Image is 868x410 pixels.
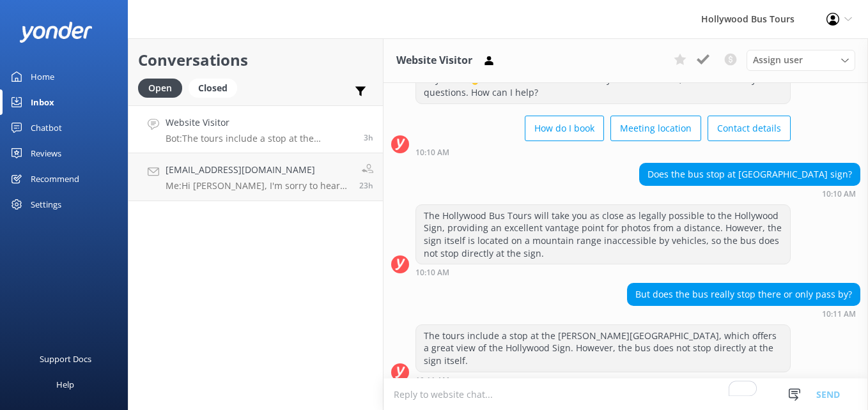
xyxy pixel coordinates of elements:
[364,132,373,143] span: Oct 12 2025 10:11am (UTC -07:00) America/Tijuana
[31,166,79,192] div: Recommend
[40,346,91,372] div: Support Docs
[189,80,244,95] a: Closed
[628,284,860,305] div: But does the bus really stop there or only pass by?
[610,116,701,141] button: Meeting location
[138,80,189,95] a: Open
[415,149,449,156] strong: 10:10 AM
[415,377,449,384] strong: 10:11 AM
[416,69,790,103] div: Hey there 👋 I'm a virtual assistant for Hollywood Bus Tours, here to answer your questions. How c...
[128,153,383,201] a: [EMAIL_ADDRESS][DOMAIN_NAME]Me:Hi [PERSON_NAME], I'm sorry to hear you won't make your tour. Unfo...
[31,89,54,115] div: Inbox
[31,140,61,166] div: Reviews
[384,379,868,410] textarea: To enrich screen reader interactions, please activate Accessibility in Grammarly extension settings
[19,22,93,43] img: yonder-white-logo.png
[138,79,182,98] div: Open
[166,180,350,192] p: Me: Hi [PERSON_NAME], I'm sorry to hear you won't make your tour. Unfortunately, it's too late to...
[56,372,74,397] div: Help
[166,163,350,177] h4: [EMAIL_ADDRESS][DOMAIN_NAME]
[415,268,791,277] div: Oct 12 2025 10:10am (UTC -07:00) America/Tijuana
[166,116,354,130] h4: Website Visitor
[415,376,791,384] div: Oct 12 2025 10:11am (UTC -07:00) America/Tijuana
[753,53,803,67] span: Assign user
[138,48,373,72] h2: Conversations
[128,105,383,153] a: Website VisitorBot:The tours include a stop at the [PERSON_NAME][GEOGRAPHIC_DATA], which offers a...
[416,205,790,264] div: The Hollywood Bus Tours will take you as close as legally possible to the Hollywood Sign, providi...
[31,192,61,217] div: Settings
[822,190,856,198] strong: 10:10 AM
[396,52,472,69] h3: Website Visitor
[416,325,790,372] div: The tours include a stop at the [PERSON_NAME][GEOGRAPHIC_DATA], which offers a great view of the ...
[415,269,449,277] strong: 10:10 AM
[31,64,54,89] div: Home
[415,148,791,156] div: Oct 12 2025 10:10am (UTC -07:00) America/Tijuana
[627,309,860,318] div: Oct 12 2025 10:11am (UTC -07:00) America/Tijuana
[747,50,855,70] div: Assign User
[359,180,373,191] span: Oct 11 2025 01:42pm (UTC -07:00) America/Tijuana
[708,116,791,141] button: Contact details
[31,115,62,140] div: Chatbot
[822,310,856,318] strong: 10:11 AM
[525,116,604,141] button: How do I book
[189,79,237,98] div: Closed
[640,163,860,185] div: Does the bus stop at [GEOGRAPHIC_DATA] sign?
[639,189,860,198] div: Oct 12 2025 10:10am (UTC -07:00) America/Tijuana
[166,133,354,144] p: Bot: The tours include a stop at the [PERSON_NAME][GEOGRAPHIC_DATA], which offers a great view of...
